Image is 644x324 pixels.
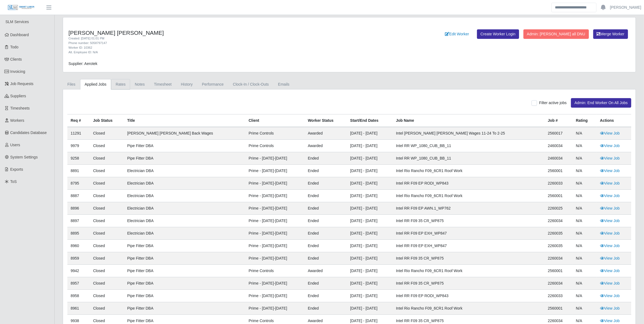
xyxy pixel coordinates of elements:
td: Intel RR F09 EP EXH_WP847 [393,227,545,240]
a: View Job [600,294,620,298]
td: Closed [90,265,124,277]
td: Intel RR F09 EP AWN.1_WP762 [393,202,545,215]
th: Worker Status [304,114,347,127]
td: 9258 [67,152,90,165]
td: 2260035 [545,227,573,240]
td: 8896 [67,202,90,215]
a: Applied Jobs [80,79,111,90]
th: Client [245,114,304,127]
td: [DATE] - [DATE] [347,277,393,290]
a: View Job [600,306,620,310]
button: Admin: [PERSON_NAME] all DNU [523,29,589,39]
a: View Job [600,181,620,185]
td: [DATE] - [DATE] [347,140,393,152]
td: Prime - [DATE]-[DATE] [245,152,304,165]
td: Intel [PERSON_NAME] [PERSON_NAME] Wages 11-24 to 2-25 [393,127,545,140]
td: 2560001 [545,265,573,277]
td: ended [304,190,347,202]
td: Intel RR F09 35 CR_WP875 [393,277,545,290]
td: 2560001 [545,190,573,202]
td: N/A [573,215,597,227]
td: Intel Rio Rancho F09_6CR1 Roof Work [393,190,545,202]
td: Prime - [DATE]-[DATE] [245,190,304,202]
td: 8959 [67,252,90,265]
td: Prime - [DATE]-[DATE] [245,302,304,315]
td: Prime - [DATE]-[DATE] [245,202,304,215]
td: Closed [90,140,124,152]
td: Closed [90,227,124,240]
td: Closed [90,215,124,227]
td: Intel RR F09 EP EXH_WP847 [393,240,545,252]
td: Closed [90,252,124,265]
td: Pipe Fitter DBA [124,152,245,165]
td: Intel RR F09 EP RODI_WP843 [393,290,545,302]
span: Exports [10,167,23,172]
td: 2560017 [545,127,573,140]
td: Pipe Fitter DBA [124,252,245,265]
td: ended [304,215,347,227]
td: [DATE] - [DATE] [347,290,393,302]
td: Prime Controls [245,127,304,140]
td: 2260034 [545,252,573,265]
th: Title [124,114,245,127]
div: Worker ID: 10362 [68,45,393,50]
input: Search [551,3,596,12]
td: N/A [573,240,597,252]
span: SLM Services [5,20,29,24]
td: Pipe Fitter DBA [124,265,245,277]
a: View Job [600,244,620,248]
td: Closed [90,127,124,140]
a: View Job [600,219,620,223]
td: 8897 [67,215,90,227]
a: Clock-In / Clock-Outs [228,79,273,90]
span: Invoicing [10,69,25,74]
td: Prime - [DATE]-[DATE] [245,177,304,190]
td: 2560001 [545,302,573,315]
span: Dashboard [10,33,29,37]
td: Prime Controls [245,265,304,277]
a: View Job [600,256,620,260]
td: Closed [90,277,124,290]
td: N/A [573,290,597,302]
td: 8958 [67,290,90,302]
td: Prime - [DATE]-[DATE] [245,227,304,240]
td: 8961 [67,302,90,315]
td: ended [304,277,347,290]
td: [DATE] - [DATE] [347,302,393,315]
td: Electrician DBA [124,177,245,190]
td: N/A [573,165,597,177]
td: N/A [573,152,597,165]
td: Prime - [DATE]-[DATE] [245,290,304,302]
td: 2260033 [545,177,573,190]
td: Pipe Fitter DBA [124,277,245,290]
td: [DATE] - [DATE] [347,215,393,227]
div: Alt. Employee ID: N/A [68,50,393,55]
a: View Job [600,131,620,135]
td: Pipe Fitter DBA [124,290,245,302]
a: View Job [600,144,620,148]
td: Pipe Fitter DBA [124,140,245,152]
span: Candidates Database [10,130,47,135]
td: 8895 [67,227,90,240]
td: [DATE] - [DATE] [347,190,393,202]
a: Edit Worker [441,29,473,39]
span: Job Requests [10,82,34,86]
td: N/A [573,202,597,215]
td: Electrician DBA [124,202,245,215]
a: View Job [600,156,620,160]
th: Req # [67,114,90,127]
a: View Job [600,206,620,210]
a: View Job [600,194,620,198]
td: [DATE] - [DATE] [347,240,393,252]
a: Files [63,79,80,90]
td: 2560001 [545,165,573,177]
td: Intel RR WP_1080_CUB_BB_11 [393,152,545,165]
a: View Job [600,319,620,323]
td: N/A [573,127,597,140]
td: 2260035 [545,240,573,252]
td: Prime - [DATE]-[DATE] [245,165,304,177]
td: [DATE] - [DATE] [347,152,393,165]
th: Start/End Dates [347,114,393,127]
span: Todo [10,45,18,49]
td: ended [304,202,347,215]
